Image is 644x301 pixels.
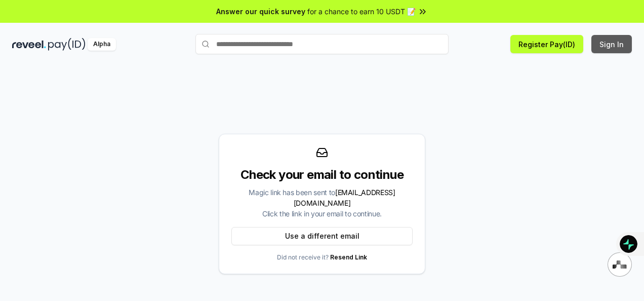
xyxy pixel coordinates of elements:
[330,253,367,261] a: Resend Link
[510,35,583,53] button: Register Pay(ID)
[231,187,413,219] div: Magic link has been sent to Click the link in your email to continue.
[307,6,416,17] span: for a chance to earn 10 USDT 📝
[88,38,116,51] div: Alpha
[231,227,413,245] button: Use a different email
[48,38,86,51] img: pay_id
[277,253,367,261] p: Did not receive it?
[216,6,305,17] span: Answer our quick survey
[591,35,632,53] button: Sign In
[231,167,413,183] div: Check your email to continue
[294,188,395,207] span: [EMAIL_ADDRESS][DOMAIN_NAME]
[613,260,627,269] img: svg+xml,%3Csvg%20xmlns%3D%22http%3A%2F%2Fwww.w3.org%2F2000%2Fsvg%22%20width%3D%2228%22%20height%3...
[12,38,46,51] img: reveel_dark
